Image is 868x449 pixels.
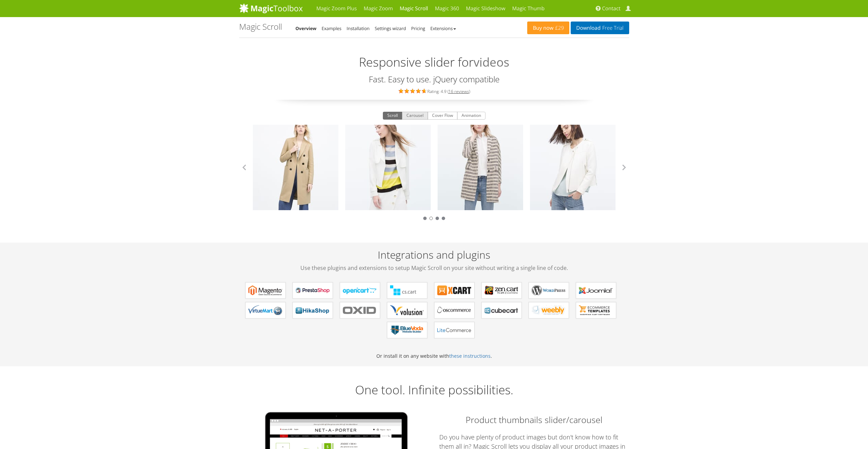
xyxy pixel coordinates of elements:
[390,325,424,335] b: Magic Scroll for BlueVoda
[529,302,569,318] a: Magic Scroll for Weebly
[293,302,333,318] a: Magic Scroll for HikaShop
[554,25,564,31] span: £29
[296,285,330,296] b: Magic Scroll for PrestaShop
[239,22,282,31] h1: Magic Scroll
[474,53,509,71] span: videos
[434,282,475,299] a: Magic Scroll for X-Cart
[439,414,629,426] h2: Product thumbnails slider/carousel
[600,25,623,31] span: Free Trial
[322,25,341,31] a: Examples
[245,302,286,318] a: Magic Scroll for VirtueMart
[375,25,406,31] a: Settings wizard
[481,302,522,318] a: Magic Scroll for CubeCart
[390,285,424,296] b: Magic Scroll for CS-Cart
[571,22,629,34] a: DownloadFree Trial
[239,243,629,366] div: Or install it on any website with .
[481,282,522,299] a: Magic Scroll for Zen Cart
[449,353,491,359] a: these instructions
[387,302,427,318] a: Magic Scroll for Volusion
[457,112,485,120] button: Animation
[340,302,380,318] a: Magic Scroll for OXID
[428,112,457,120] button: Cover Flow
[239,3,303,13] img: MagicToolbox.com - Image tools for your website
[239,75,629,84] h3: Fast. Easy to use. jQuery compatible
[239,264,629,272] span: Use these plugins and extensions to setup Magic Scroll on your site without writing a single line...
[293,282,333,299] a: Magic Scroll for PrestaShop
[437,305,471,315] b: Magic Scroll for osCommerce
[239,249,629,272] h2: Integrations and plugins
[484,305,519,315] b: Magic Scroll for CubeCart
[579,305,613,315] b: Magic Scroll for ecommerce Templates
[239,87,629,95] div: Rating: 4.9 ( )
[576,282,616,299] a: Magic Scroll for Joomla
[449,89,469,94] a: 16 reviews
[437,285,471,296] b: Magic Scroll for X-Cart
[430,25,456,31] a: Extensions
[248,285,283,296] b: Magic Scroll for Magento
[576,302,616,318] a: Magic Scroll for ecommerce Templates
[239,383,629,397] h2: One tool. Infinite possibilities.
[387,282,427,299] a: Magic Scroll for CS-Cart
[248,305,283,315] b: Magic Scroll for VirtueMart
[296,305,330,315] b: Magic Scroll for HikaShop
[434,302,475,318] a: Magic Scroll for osCommerce
[527,22,569,34] a: Buy now£29
[347,25,370,31] a: Installation
[387,322,427,338] a: Magic Scroll for BlueVoda
[532,285,566,296] b: Magic Scroll for WordPress
[296,25,317,31] a: Overview
[239,46,629,71] h2: Responsive slider for
[390,305,424,315] b: Magic Scroll for Volusion
[245,282,286,299] a: Magic Scroll for Magento
[437,325,471,335] b: Magic Scroll for LiteCommerce
[434,322,475,338] a: Magic Scroll for LiteCommerce
[343,285,377,296] b: Magic Scroll for OpenCart
[529,282,569,299] a: Magic Scroll for WordPress
[340,282,380,299] a: Magic Scroll for OpenCart
[602,5,621,12] span: Contact
[411,25,425,31] a: Pricing
[532,305,566,315] b: Magic Scroll for Weebly
[383,112,402,120] button: Scroll
[343,305,377,315] b: Magic Scroll for OXID
[402,112,428,120] button: Carousel
[579,285,613,296] b: Magic Scroll for Joomla
[484,285,519,296] b: Magic Scroll for Zen Cart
